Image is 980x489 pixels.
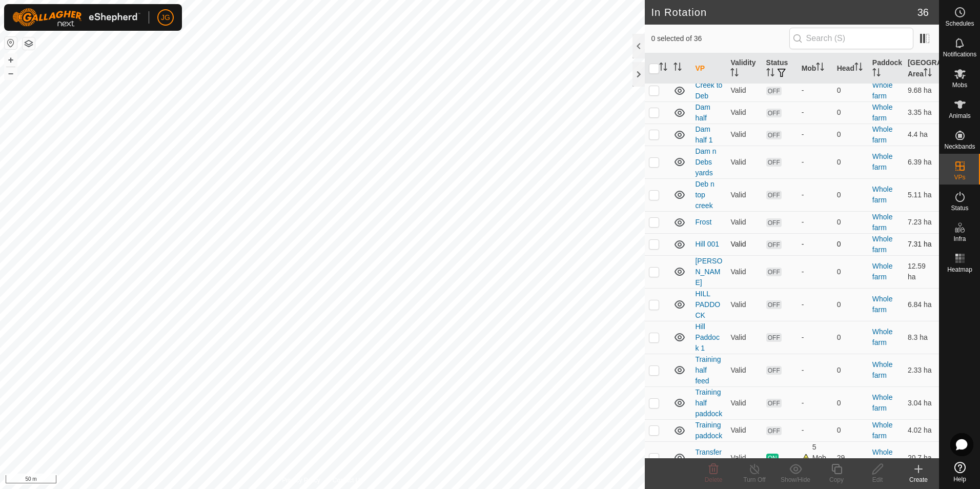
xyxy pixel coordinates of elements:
[726,255,762,288] td: Valid
[726,53,762,84] th: Validity
[695,125,712,144] a: Dam half 1
[766,70,774,78] p-sorticon: Activate to sort
[651,33,789,44] span: 0 selected of 36
[904,101,939,124] td: 3.35 ha
[766,87,782,95] span: OFF
[904,288,939,321] td: 6.84 ha
[726,321,762,354] td: Valid
[726,79,762,101] td: Valid
[872,421,893,440] a: Whole farm
[695,257,722,287] a: [PERSON_NAME]
[695,355,721,385] a: Training half feed
[904,441,939,474] td: 20.7 ha
[161,12,170,23] span: JG
[726,233,762,255] td: Valid
[695,180,714,210] a: Deb n top creek
[789,28,913,49] input: Search (S)
[833,53,868,84] th: Head
[802,425,829,436] div: -
[726,354,762,386] td: Valid
[333,476,363,485] a: Contact Us
[872,262,893,281] a: Whole farm
[833,441,868,474] td: 29
[868,53,904,84] th: Paddock
[872,81,893,100] a: Whole farm
[904,419,939,441] td: 4.02 ha
[833,321,868,354] td: 0
[695,147,716,177] a: Dam n Debs yards
[766,240,782,249] span: OFF
[833,79,868,101] td: 0
[705,476,723,483] span: Delete
[695,218,711,226] a: Frost
[917,5,929,20] span: 36
[695,290,720,319] a: HILL PADDOCK
[766,366,782,375] span: OFF
[766,426,782,435] span: OFF
[833,255,868,288] td: 0
[949,113,971,119] span: Animals
[766,131,782,139] span: OFF
[872,360,893,379] a: Whole farm
[872,393,893,412] a: Whole farm
[766,109,782,117] span: OFF
[872,213,893,232] a: Whole farm
[833,146,868,178] td: 0
[659,64,667,72] p-sorticon: Activate to sort
[802,190,829,200] div: -
[802,239,829,250] div: -
[904,354,939,386] td: 2.33 ha
[5,37,17,49] button: Reset Map
[924,70,932,78] p-sorticon: Activate to sort
[904,79,939,101] td: 9.68 ha
[904,386,939,419] td: 3.04 ha
[695,448,722,467] a: Transfer 1
[943,51,976,57] span: Notifications
[695,103,710,122] a: Dam half
[872,70,881,78] p-sorticon: Activate to sort
[726,386,762,419] td: Valid
[802,299,829,310] div: -
[944,144,975,150] span: Neckbands
[775,475,816,484] div: Show/Hide
[953,236,966,242] span: Infra
[833,419,868,441] td: 0
[833,101,868,124] td: 0
[798,53,833,84] th: Mob
[730,70,739,78] p-sorticon: Activate to sort
[5,67,17,79] button: –
[691,53,726,84] th: VP
[766,300,782,309] span: OFF
[726,419,762,441] td: Valid
[951,205,968,211] span: Status
[12,8,140,27] img: Gallagher Logo
[726,146,762,178] td: Valid
[872,185,893,204] a: Whole farm
[833,386,868,419] td: 0
[651,6,917,18] h2: In Rotation
[766,158,782,167] span: OFF
[872,125,893,144] a: Whole farm
[726,441,762,474] td: Valid
[766,218,782,227] span: OFF
[833,124,868,146] td: 0
[904,211,939,233] td: 7.23 ha
[945,21,974,27] span: Schedules
[904,146,939,178] td: 6.39 ha
[802,267,829,277] div: -
[766,454,779,462] span: ON
[954,174,965,180] span: VPs
[734,475,775,484] div: Turn Off
[833,354,868,386] td: 0
[282,476,320,485] a: Privacy Policy
[833,211,868,233] td: 0
[953,476,966,482] span: Help
[952,82,967,88] span: Mobs
[802,107,829,118] div: -
[802,157,829,168] div: -
[898,475,939,484] div: Create
[695,322,719,352] a: Hill Paddock 1
[872,235,893,254] a: Whole farm
[695,240,719,248] a: Hill 001
[816,64,824,72] p-sorticon: Activate to sort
